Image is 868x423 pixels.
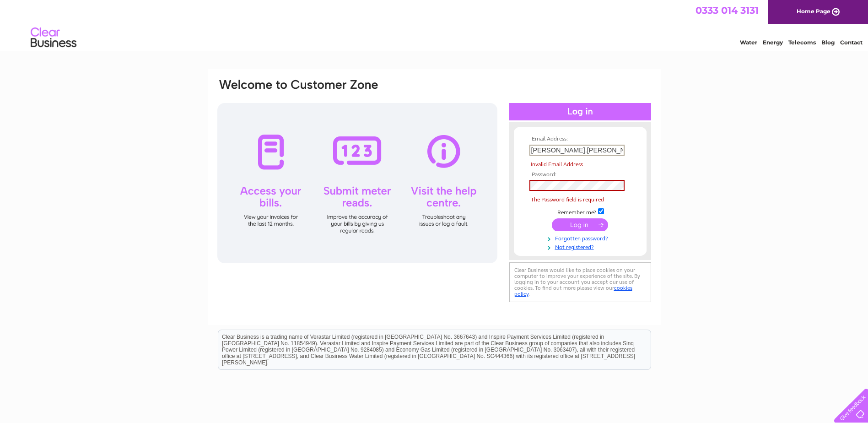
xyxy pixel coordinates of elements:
[821,39,835,46] a: Blog
[527,136,633,142] th: Email Address:
[695,5,759,16] a: 0333 014 3131
[509,262,651,302] div: Clear Business would like to place cookies on your computer to improve your experience of the sit...
[614,146,621,154] img: npw-badge-icon-locked.svg
[740,39,757,46] a: Water
[218,5,651,44] div: Clear Business is a trading name of Verastar Limited (registered in [GEOGRAPHIC_DATA] No. 3667643...
[531,161,583,168] span: Invalid Email Address
[514,285,632,297] a: cookies policy
[531,196,604,203] span: The Password field is required
[30,24,77,52] img: logo.png
[527,172,633,178] th: Password:
[788,39,816,46] a: Telecoms
[529,242,633,251] a: Not registered?
[529,233,633,242] a: Forgotten password?
[613,173,620,180] img: npw-badge-icon-locked.svg
[763,39,783,46] a: Energy
[527,207,633,216] td: Remember me?
[552,218,608,231] input: Submit
[840,39,863,46] a: Contact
